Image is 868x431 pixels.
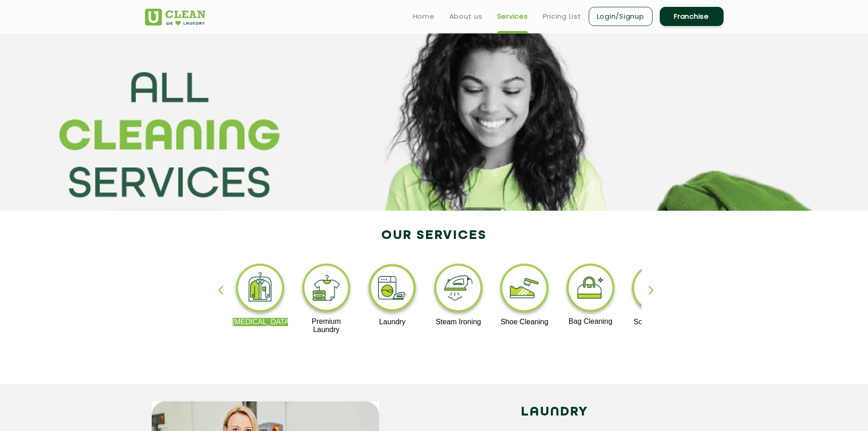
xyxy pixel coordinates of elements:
[497,318,553,326] p: Shoe Cleaning
[497,261,553,318] img: shoe_cleaning_11zon.webp
[589,7,652,26] a: Login/Signup
[628,318,684,326] p: Sofa Cleaning
[365,318,421,326] p: Laundry
[298,317,354,334] p: Premium Laundry
[365,261,421,318] img: laundry_cleaning_11zon.webp
[298,261,354,317] img: premium_laundry_cleaning_11zon.webp
[393,401,717,423] h2: LAUNDRY
[232,318,288,326] p: [MEDICAL_DATA]
[563,261,619,317] img: bag_cleaning_11zon.webp
[563,317,619,326] p: Bag Cleaning
[543,11,581,22] a: Pricing List
[232,261,288,318] img: dry_cleaning_11zon.webp
[413,11,435,22] a: Home
[431,261,487,318] img: steam_ironing_11zon.webp
[431,318,487,326] p: Steam Ironing
[497,11,528,22] a: Services
[628,261,684,318] img: sofa_cleaning_11zon.webp
[660,7,724,26] a: Franchise
[449,11,483,22] a: About us
[145,9,205,26] img: UClean Laundry and Dry Cleaning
